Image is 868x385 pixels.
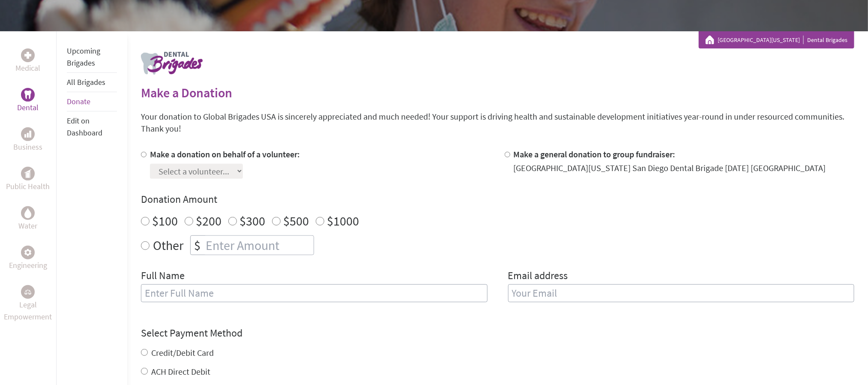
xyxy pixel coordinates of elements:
[2,299,54,323] p: Legal Empowerment
[24,52,31,59] img: Medical
[21,285,35,299] div: Legal Empowerment
[141,85,854,100] h2: Make a Donation
[67,73,117,92] li: All Brigades
[17,88,39,114] a: DentalDental
[508,284,854,302] input: Your Email
[151,366,210,377] label: ACH Direct Debit
[141,52,203,75] img: logo-dental.png
[24,249,31,256] img: Engineering
[21,206,35,220] div: Water
[24,90,31,99] img: Dental
[2,285,54,323] a: Legal EmpowermentLegal Empowerment
[196,213,221,229] label: $200
[152,213,178,229] label: $100
[9,246,47,271] a: EngineeringEngineering
[191,236,204,255] div: $
[24,131,31,138] img: Business
[18,206,37,232] a: WaterWater
[67,92,117,111] li: Donate
[67,96,90,106] a: Donate
[24,208,31,218] img: Water
[6,167,50,192] a: Public HealthPublic Health
[67,116,102,138] a: Edit on Dashboard
[508,269,568,284] label: Email address
[141,269,185,284] label: Full Name
[141,192,854,206] h4: Donation Amount
[17,102,39,114] p: Dental
[150,149,300,159] label: Make a donation on behalf of a volunteer:
[21,127,35,141] div: Business
[67,42,117,73] li: Upcoming Brigades
[141,111,854,135] p: Your donation to Global Brigades USA is sincerely appreciated and much needed! Your support is dr...
[514,149,676,159] label: Make a general donation to group fundraiser:
[239,213,265,229] label: $300
[141,284,487,302] input: Enter Full Name
[67,111,117,142] li: Edit on Dashboard
[21,88,35,102] div: Dental
[13,141,42,153] p: Business
[67,77,105,87] a: All Brigades
[151,347,214,358] label: Credit/Debit Card
[21,167,35,180] div: Public Health
[283,213,309,229] label: $500
[141,326,854,340] h4: Select Payment Method
[327,213,359,229] label: $1000
[15,62,40,74] p: Medical
[24,169,31,178] img: Public Health
[718,36,804,44] a: [GEOGRAPHIC_DATA][US_STATE]
[18,220,37,232] p: Water
[153,235,183,255] label: Other
[24,289,31,295] img: Legal Empowerment
[21,246,35,259] div: Engineering
[6,180,50,192] p: Public Health
[15,48,40,74] a: MedicalMedical
[514,162,826,174] div: [GEOGRAPHIC_DATA][US_STATE] San Diego Dental Brigade [DATE] [GEOGRAPHIC_DATA]
[9,259,47,271] p: Engineering
[21,48,35,62] div: Medical
[706,36,847,44] div: Dental Brigades
[13,127,42,153] a: BusinessBusiness
[204,236,314,255] input: Enter Amount
[67,46,100,68] a: Upcoming Brigades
